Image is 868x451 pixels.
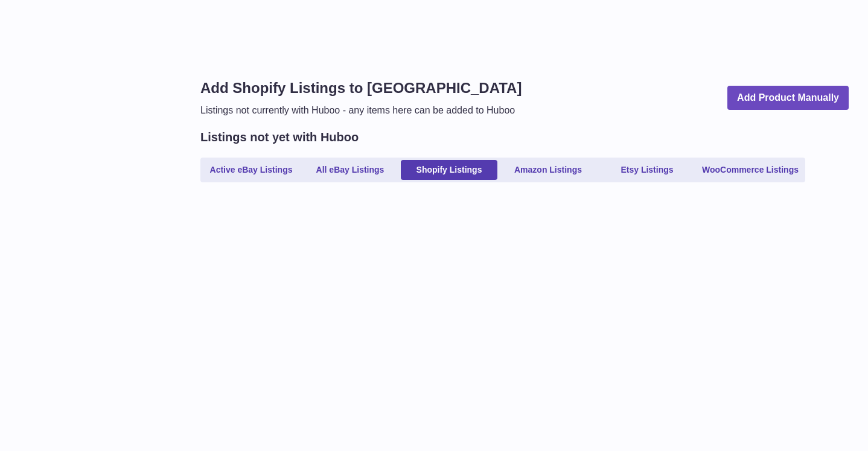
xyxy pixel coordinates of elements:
a: Amazon Listings [500,160,596,180]
a: WooCommerce Listings [698,160,803,180]
h2: Listings not yet with Huboo [200,129,359,146]
a: Etsy Listings [599,160,695,180]
a: Shopify Listings [401,160,497,180]
a: Add Product Manually [727,86,849,110]
a: Active eBay Listings [203,160,299,180]
h1: Add Shopify Listings to [GEOGRAPHIC_DATA] [200,78,522,98]
p: Listings not currently with Huboo - any items here can be added to Huboo [200,104,522,117]
a: All eBay Listings [302,160,398,180]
